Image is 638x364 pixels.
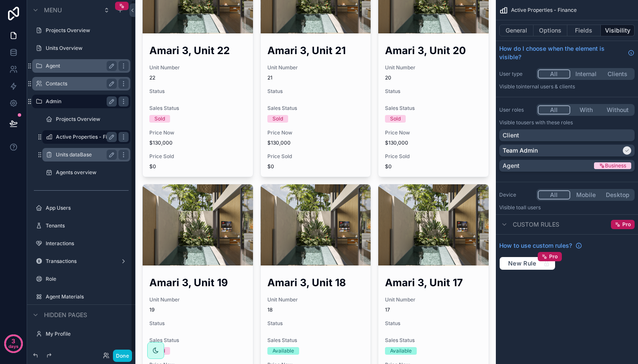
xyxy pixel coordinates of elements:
[570,69,602,79] button: Internal
[622,221,631,228] span: Pro
[549,253,558,260] span: Pro
[499,241,572,250] span: How to use custom rules?
[46,240,129,247] label: Interactions
[44,311,87,319] span: Hidden pages
[499,119,635,126] p: Visible to
[499,192,533,198] label: Device
[602,105,633,115] button: Without
[46,98,113,105] label: Admin
[513,220,559,229] span: Custom rules
[46,205,129,211] label: App Users
[499,83,635,90] p: Visible to
[538,105,570,115] button: All
[538,190,570,200] button: All
[499,71,533,77] label: User type
[567,25,601,36] button: Fields
[533,25,567,36] button: Options
[499,107,533,113] label: User roles
[511,7,577,14] span: Active Properties - Finance
[46,63,113,69] label: Agent
[113,350,132,362] button: Done
[46,45,129,52] label: Units Overview
[46,258,117,265] label: Transactions
[56,151,113,158] label: Units dataBase
[46,27,129,34] label: Projects Overview
[521,204,541,211] span: all users
[499,257,555,270] button: New RulePro
[499,241,582,250] a: How to use custom rules?
[46,276,129,282] label: Role
[46,293,129,300] label: Agent Materials
[499,44,624,61] span: How do I choose when the element is visible?
[521,83,575,90] span: Internal users & clients
[605,162,626,169] span: Business
[499,44,635,61] a: How do I choose when the element is visible?
[602,69,633,79] button: Clients
[570,105,602,115] button: With
[56,116,129,123] label: Projects Overview
[46,80,113,87] label: Contacts
[521,119,573,126] span: Users with these roles
[46,222,129,229] label: Tenants
[499,25,533,36] button: General
[46,331,129,337] label: My Profile
[56,169,129,176] label: Agents overview
[499,204,635,211] p: Visible to
[505,260,540,267] span: New Rule
[503,131,519,140] p: Client
[503,161,520,170] p: Agent
[602,190,633,200] button: Desktop
[56,134,117,140] label: Active Properties - Finance
[44,6,62,14] span: Menu
[601,25,635,36] button: Visibility
[503,146,538,155] p: Team Admin
[8,340,19,352] p: days
[11,337,15,345] p: 3
[570,190,602,200] button: Mobile
[538,69,570,79] button: All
